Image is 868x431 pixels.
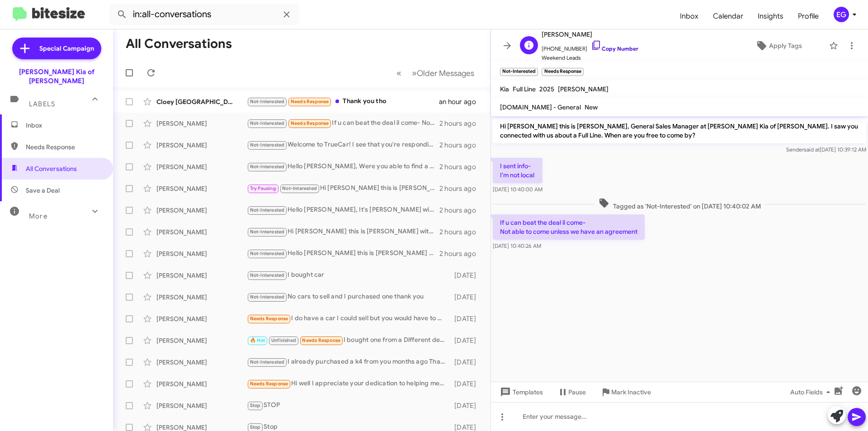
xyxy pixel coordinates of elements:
span: Apply Tags [769,38,802,54]
button: Auto Fields [783,384,841,400]
span: Inbox [26,121,103,130]
div: [PERSON_NAME] [156,293,247,302]
div: [PERSON_NAME] [156,227,247,237]
span: Sender [DATE] 10:39:12 AM [786,146,866,153]
span: Not-Interested [250,99,285,104]
span: Special Campaign [39,44,94,53]
span: Not-Interested [250,272,285,278]
span: Stop [250,424,261,430]
span: Not-Interested [250,229,285,235]
span: 2025 [539,85,554,93]
span: New [585,103,598,111]
div: Hello [PERSON_NAME], It's [PERSON_NAME] with [PERSON_NAME] of [PERSON_NAME]. Were you able to fin... [247,205,439,215]
h1: All Conversations [126,37,232,51]
span: Labels [29,100,55,108]
div: [PERSON_NAME] [156,184,247,193]
div: Hi well I appreciate your dedication to helping me. New town is pretty far from me. [247,379,450,389]
small: Needs Response [542,68,583,76]
div: [PERSON_NAME] [156,314,247,323]
span: Unfinished [271,337,296,343]
button: Pause [550,384,593,400]
div: [DATE] [450,379,483,388]
div: Cloey [GEOGRAPHIC_DATA] [156,97,247,106]
span: [DATE] 10:40:00 AM [493,186,542,193]
span: Full Line [513,85,536,93]
span: [PERSON_NAME] [558,85,609,93]
div: 2 hours ago [439,206,483,215]
nav: Page navigation example [392,64,480,82]
span: Weekend Leads [542,53,638,62]
a: Inbox [673,3,706,29]
div: [PERSON_NAME] [156,162,247,171]
div: No cars to sell and I purchased one thank you [247,292,450,302]
div: [PERSON_NAME] [156,119,247,128]
p: I sent info- I'm not local [493,158,542,183]
div: EG [834,7,849,22]
div: If u can beat the deal il come- Not able to come unless we have an agreement [247,118,439,128]
span: Needs Response [250,316,288,322]
div: Hello [PERSON_NAME] this is [PERSON_NAME] from [PERSON_NAME] Kia of [PERSON_NAME]. We are activel... [247,248,439,259]
a: Calendar [706,3,750,29]
div: [PERSON_NAME] [156,249,247,258]
span: » [412,67,417,79]
button: Next [406,64,480,82]
div: [PERSON_NAME] [156,358,247,367]
span: Not-Interested [250,207,285,213]
div: Welcome to TrueCar! I see that you're responding to a customer. If this is correct, please enter ... [247,140,439,150]
span: Not-Interested [250,251,285,256]
div: [DATE] [450,336,483,345]
span: [PHONE_NUMBER] [542,40,638,53]
div: 2 hours ago [439,141,483,150]
span: Try Pausing [250,185,276,191]
small: Not-Interested [500,68,538,76]
div: STOP [247,400,450,411]
a: Profile [791,3,826,29]
div: Thank you tho [247,96,439,107]
span: [PERSON_NAME] [542,29,638,40]
div: 2 hours ago [439,119,483,128]
div: [PERSON_NAME] [156,141,247,150]
span: « [396,67,401,79]
a: Special Campaign [12,38,101,59]
span: Needs Response [291,120,329,126]
span: Save a Deal [26,186,60,195]
span: Needs Response [26,142,103,152]
span: 🔥 Hot [250,337,265,343]
button: EG [826,7,858,22]
button: Mark Inactive [593,384,658,400]
p: If u can beat the deal il come- Not able to come unless we have an agreement [493,214,645,240]
span: Auto Fields [790,384,834,400]
span: Needs Response [291,99,329,104]
span: Tagged as 'Not-Interested' on [DATE] 10:40:02 AM [595,198,764,211]
div: [PERSON_NAME] [156,379,247,388]
div: Hello [PERSON_NAME], Were you able to find a Sorento that fit your needs? [247,161,439,172]
span: Older Messages [417,68,474,78]
span: More [29,212,47,220]
div: [PERSON_NAME] [156,401,247,410]
div: 2 hours ago [439,249,483,258]
span: Needs Response [302,337,340,343]
div: I already purchased a k4 from you months ago Thank you [247,357,450,367]
span: Stop [250,403,261,408]
div: [PERSON_NAME] [156,271,247,280]
div: I bought car [247,270,450,280]
span: Not-Interested [250,164,285,170]
div: 2 hours ago [439,227,483,237]
span: said at [804,146,820,153]
span: [DATE] 10:40:26 AM [493,242,541,249]
div: 2 hours ago [439,184,483,193]
div: [DATE] [450,314,483,323]
a: Copy Number [591,45,638,52]
span: [DOMAIN_NAME] - General [500,103,581,111]
div: [PERSON_NAME] [156,206,247,215]
span: Kia [500,85,509,93]
button: Previous [391,64,407,82]
p: Hi [PERSON_NAME] this is [PERSON_NAME], General Sales Manager at [PERSON_NAME] Kia of [PERSON_NAM... [493,118,866,143]
span: Not-Interested [250,142,285,148]
div: Hi [PERSON_NAME] this is [PERSON_NAME] with [PERSON_NAME] of [PERSON_NAME]. Thanks for being our ... [247,227,439,237]
button: Templates [491,384,550,400]
span: Needs Response [250,381,288,387]
button: Apply Tags [732,38,825,54]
